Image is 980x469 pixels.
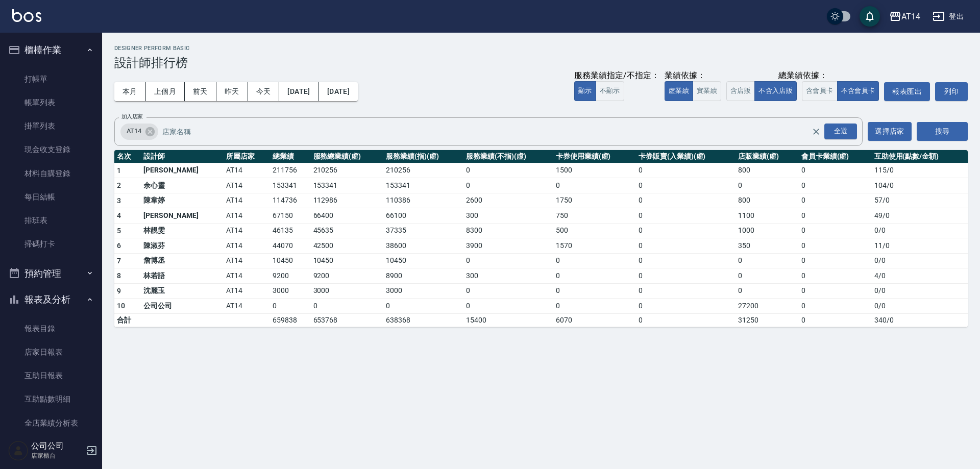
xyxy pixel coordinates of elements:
[270,150,311,163] th: 總業績
[4,91,98,114] a: 帳單列表
[736,193,799,208] td: 800
[665,70,721,81] div: 業績依據：
[553,178,636,193] td: 0
[224,193,270,208] td: AT14
[270,253,311,268] td: 10450
[311,238,384,254] td: 42500
[884,82,930,101] button: 報表匯出
[160,122,829,140] input: 店家名稱
[141,299,224,314] td: 公司公司
[311,223,384,238] td: 45635
[121,113,143,120] label: 加入店家
[736,253,799,268] td: 0
[383,178,463,193] td: 153341
[799,193,872,208] td: 0
[553,193,636,208] td: 1750
[319,82,358,101] button: [DATE]
[224,253,270,268] td: AT14
[736,178,799,193] td: 0
[872,208,968,224] td: 49 / 0
[553,238,636,254] td: 1570
[553,268,636,284] td: 0
[726,81,755,101] button: 含店販
[117,271,121,280] span: 8
[4,317,98,340] a: 報表目錄
[141,150,224,163] th: 設計師
[270,238,311,254] td: 44070
[693,81,721,101] button: 實業績
[872,223,968,238] td: 0 / 0
[117,241,121,250] span: 6
[799,150,872,163] th: 會員卡業績(虛)
[872,150,968,163] th: 互助使用(點數/金額)
[383,208,463,224] td: 66100
[270,208,311,224] td: 67150
[463,299,553,314] td: 0
[736,163,799,178] td: 800
[553,150,636,163] th: 卡券使用業績(虛)
[463,313,553,327] td: 15400
[383,299,463,314] td: 0
[117,211,121,219] span: 4
[224,268,270,284] td: AT14
[574,70,659,81] div: 服務業績指定/不指定：
[799,223,872,238] td: 0
[270,268,311,284] td: 9200
[4,209,98,232] a: 排班表
[270,283,311,299] td: 3000
[917,122,968,141] button: 搜尋
[311,208,384,224] td: 66400
[311,163,384,178] td: 210256
[636,163,736,178] td: 0
[117,181,121,189] span: 2
[901,10,920,23] div: AT14
[636,238,736,254] td: 0
[141,178,224,193] td: 余心靈
[636,253,736,268] td: 0
[114,56,968,70] h3: 設計師排行榜
[4,286,98,313] button: 報表及分析
[872,193,968,208] td: 57 / 0
[117,227,121,235] span: 5
[463,283,553,299] td: 0
[799,238,872,254] td: 0
[120,126,148,136] span: AT14
[822,121,859,141] button: Open
[117,287,121,295] span: 9
[270,223,311,238] td: 46135
[837,81,879,101] button: 不含會員卡
[463,150,553,163] th: 服務業績(不指)(虛)
[802,81,838,101] button: 含會員卡
[224,238,270,254] td: AT14
[383,238,463,254] td: 38600
[726,70,879,81] div: 總業績依據：
[736,238,799,254] td: 350
[872,268,968,284] td: 4 / 0
[146,82,185,101] button: 上個月
[279,82,318,101] button: [DATE]
[224,208,270,224] td: AT14
[383,268,463,284] td: 8900
[383,253,463,268] td: 10450
[270,193,311,208] td: 114736
[114,150,968,327] table: a dense table
[636,299,736,314] td: 0
[117,196,121,205] span: 3
[120,124,158,140] div: AT14
[383,313,463,327] td: 638368
[270,299,311,314] td: 0
[736,283,799,299] td: 0
[383,163,463,178] td: 210256
[224,150,270,163] th: 所屬店家
[553,253,636,268] td: 0
[736,223,799,238] td: 1000
[935,82,968,101] button: 列印
[8,440,29,461] img: Person
[141,208,224,224] td: [PERSON_NAME]
[463,178,553,193] td: 0
[114,150,141,163] th: 名次
[270,178,311,193] td: 153341
[463,268,553,284] td: 300
[596,81,624,101] button: 不顯示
